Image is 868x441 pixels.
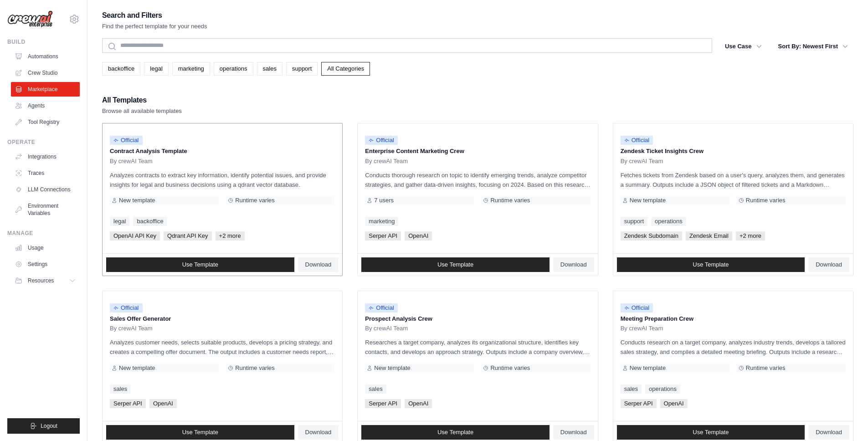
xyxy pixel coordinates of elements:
span: Download [305,429,332,436]
a: All Categories [321,62,370,76]
span: Download [560,261,587,268]
span: Resources [28,277,54,284]
p: Find the perfect template for your needs [102,22,207,31]
a: Download [553,257,594,272]
p: Meeting Preparation Crew [621,314,846,323]
span: New template [119,197,155,204]
span: Use Template [437,261,473,268]
a: Agents [11,98,80,113]
span: New template [374,364,410,372]
a: Use Template [617,257,805,272]
a: operations [651,217,686,226]
span: By crewAI Team [365,325,408,332]
p: Browse all available templates [102,107,182,116]
span: Official [110,303,143,313]
span: Official [621,136,653,145]
span: 7 users [374,197,394,204]
span: Use Template [693,261,729,268]
span: Official [365,136,398,145]
button: Use Case [719,38,767,55]
p: Fetches tickets from Zendesk based on a user's query, analyzes them, and generates a summary. Out... [621,170,846,190]
a: Download [298,257,339,272]
a: Use Template [617,425,805,440]
p: Analyzes contracts to extract key information, identify potential issues, and provide insights fo... [110,170,335,190]
span: Runtime varies [746,197,786,204]
span: Download [816,261,842,268]
a: support [621,217,647,226]
a: Download [808,257,849,272]
a: sales [365,385,386,394]
span: Use Template [182,261,218,268]
span: Runtime varies [746,364,786,372]
span: OpenAI API Key [110,231,160,241]
p: Conducts thorough research on topic to identify emerging trends, analyze competitor strategies, a... [365,170,590,190]
p: Researches a target company, analyzes its organizational structure, identifies key contacts, and ... [365,338,590,357]
span: Official [110,136,143,145]
p: Enterprise Content Marketing Crew [365,147,590,156]
span: Use Template [182,429,218,436]
div: Build [7,38,80,46]
p: Contract Analysis Template [110,147,335,156]
span: By crewAI Team [110,325,153,332]
span: Serper API [621,399,657,408]
span: OpenAI [405,231,432,241]
span: Serper API [365,399,401,408]
a: Use Template [361,257,550,272]
span: Download [305,261,332,268]
a: Download [298,425,339,440]
a: backoffice [102,62,140,76]
a: legal [144,62,168,76]
h2: Search and Filters [102,9,207,22]
a: Crew Studio [11,66,80,80]
a: operations [645,385,680,394]
a: Use Template [361,425,550,440]
a: Usage [11,241,80,255]
span: Official [621,303,653,313]
span: OpenAI [660,399,688,408]
a: Settings [11,257,80,272]
a: Tool Registry [11,115,80,129]
a: support [286,62,318,76]
span: By crewAI Team [621,158,663,165]
span: Official [365,303,398,313]
span: Zendesk Subdomain [621,231,682,241]
span: OpenAI [405,399,432,408]
div: Operate [7,138,80,146]
a: Marketplace [11,82,80,97]
p: Sales Offer Generator [110,314,335,323]
div: Manage [7,230,80,237]
a: sales [110,385,131,394]
a: LLM Connections [11,182,80,197]
span: Logout [41,422,57,430]
span: By crewAI Team [365,158,408,165]
a: marketing [172,62,210,76]
a: Integrations [11,149,80,164]
span: By crewAI Team [621,325,663,332]
span: Qdrant API Key [164,231,212,241]
a: Traces [11,166,80,180]
span: Runtime varies [490,197,530,204]
button: Logout [7,418,80,434]
a: Use Template [106,425,294,440]
h2: All Templates [102,94,182,107]
span: New template [119,364,155,372]
a: Download [808,425,849,440]
span: Use Template [437,429,473,436]
span: Download [816,429,842,436]
a: Automations [11,49,80,64]
p: Conducts research on a target company, analyzes industry trends, develops a tailored sales strate... [621,338,846,357]
span: +2 more [736,231,765,241]
span: Serper API [110,399,146,408]
span: OpenAI [149,399,177,408]
p: Zendesk Ticket Insights Crew [621,147,846,156]
p: Analyzes customer needs, selects suitable products, develops a pricing strategy, and creates a co... [110,338,335,357]
a: Use Template [106,257,294,272]
span: Serper API [365,231,401,241]
a: backoffice [133,217,167,226]
span: Use Template [693,429,729,436]
button: Sort By: Newest First [773,38,853,55]
span: Runtime varies [490,364,530,372]
a: sales [621,385,642,394]
a: Download [553,425,594,440]
a: Environment Variables [11,199,80,220]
